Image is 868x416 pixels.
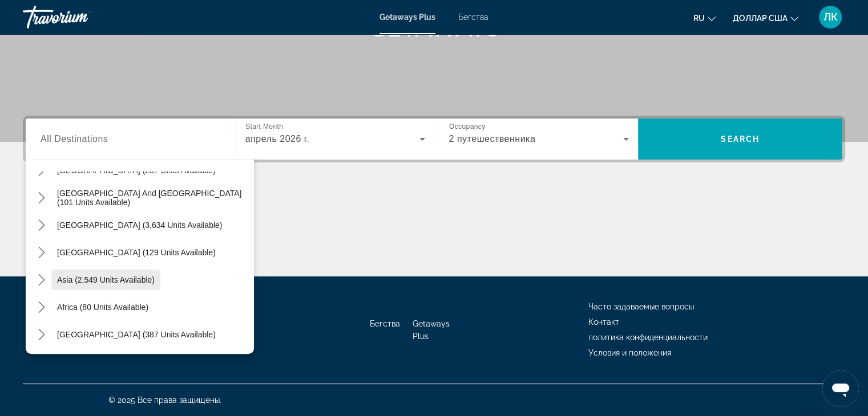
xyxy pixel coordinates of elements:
[51,270,160,290] button: Select destination: Asia (2,549 units available)
[57,330,216,339] span: [GEOGRAPHIC_DATA] (387 units available)
[51,187,254,208] button: Select destination: South Pacific and Oceania (101 units available)
[31,270,51,290] button: Toggle Asia (2,549 units available) submenu
[815,5,845,29] button: Меню пользователя
[26,154,254,354] div: Destination options
[588,317,619,327] a: Контакт
[588,348,671,357] a: Условия и положения
[31,161,51,181] button: Toggle Australia (237 units available) submenu
[638,119,842,160] button: Поиск
[41,134,108,144] span: All Destinations
[57,189,248,207] span: [GEOGRAPHIC_DATA] and [GEOGRAPHIC_DATA] (101 units available)
[380,13,435,22] a: Getaways Plus
[822,370,859,407] iframe: Кнопка запуска окна обмена сообщениями
[245,134,309,144] span: апрель 2026 г.
[733,10,798,26] button: Изменить валюту
[733,14,788,23] font: доллар США
[51,297,154,317] button: Select destination: Africa (80 units available)
[693,14,705,23] font: ru
[413,319,450,341] a: Getaways Plus
[588,333,708,342] a: политика конфиденциальности
[449,123,485,130] span: Occupancy
[31,188,51,208] button: Toggle South Pacific and Oceania (101 units available) submenu
[51,324,221,345] button: Select destination: Middle East (387 units available)
[823,11,838,23] font: ЛК
[31,297,51,317] button: Toggle Africa (80 units available) submenu
[51,160,221,181] button: Select destination: Australia (237 units available)
[31,243,51,263] button: Toggle Central America (129 units available) submenu
[721,134,760,144] span: Search
[41,133,221,146] input: Выберите пункт назначения
[31,215,51,235] button: Toggle South America (3,634 units available) submenu
[57,275,155,284] span: Asia (2,549 units available)
[51,215,228,235] button: Select destination: South America (3,634 units available)
[693,10,716,26] button: Изменить язык
[588,302,694,311] a: Часто задаваемые вопросы
[458,13,488,22] a: Бегства
[57,248,216,257] span: [GEOGRAPHIC_DATA] (129 units available)
[23,2,137,32] a: Травориум
[57,221,222,230] span: [GEOGRAPHIC_DATA] (3,634 units available)
[449,134,536,144] span: 2 путешественника
[370,319,400,328] a: Бегства
[26,119,842,160] div: Виджет поиска
[57,303,148,312] span: Africa (80 units available)
[108,395,221,405] font: © 2025 Все права защищены.
[245,123,283,130] span: Start Month
[31,325,51,345] button: Toggle Middle East (387 units available) submenu
[51,242,221,263] button: Select destination: Central America (129 units available)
